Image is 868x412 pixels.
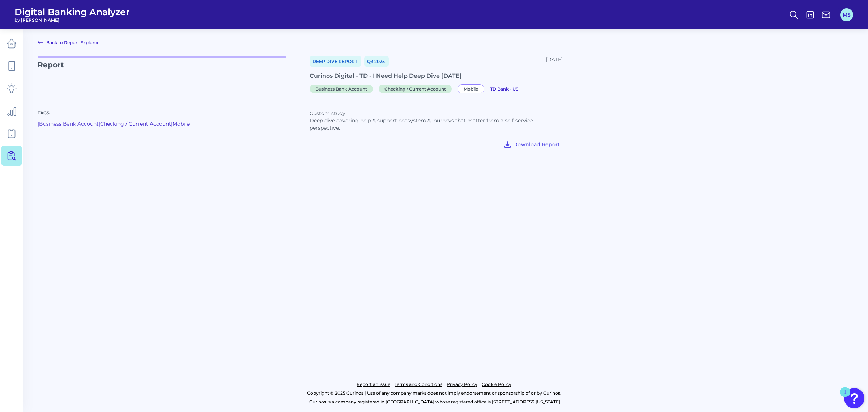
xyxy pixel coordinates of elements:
[379,85,452,93] span: Checking / Current Account
[546,56,563,67] div: [DATE]
[482,380,511,389] a: Cookie Policy
[38,398,833,406] p: Curinos is a company registered in [GEOGRAPHIC_DATA] whose registered office is [STREET_ADDRESS][...
[357,380,390,389] a: Report an issue
[844,388,864,408] button: Open Resource Center, 1 new notification
[38,110,286,116] p: Tags
[310,72,563,79] div: Curinos Digital - TD - I Need Help Deep Dive [DATE]
[14,17,130,23] span: by [PERSON_NAME]
[364,56,389,67] a: Q3 2025
[310,85,376,92] a: Business Bank Account
[39,121,99,127] a: Business Bank Account
[310,117,563,131] p: Deep dive covering help & support ecosystem & journeys that matter from a self-service perspective.
[490,86,518,92] span: TD Bank - US
[171,121,173,127] span: |
[14,7,130,17] span: Digital Banking Analyzer
[38,56,286,92] p: Report
[840,8,853,21] button: MS
[458,84,484,93] span: Mobile
[173,121,190,127] a: Mobile
[310,85,373,93] span: Business Bank Account
[38,121,39,127] span: |
[99,121,100,127] span: |
[395,380,442,389] a: Terms and Conditions
[458,85,487,92] a: Mobile
[310,110,345,117] span: Custom study
[100,121,171,127] a: Checking / Current Account
[38,38,99,47] a: Back to Report Explorer
[379,85,455,92] a: Checking / Current Account
[513,141,560,148] span: Download Report
[490,85,518,92] a: TD Bank - US
[843,392,847,402] div: 1
[500,139,563,150] button: Download Report
[310,56,361,67] a: Deep Dive Report
[447,380,477,389] a: Privacy Policy
[35,389,833,398] p: Copyright © 2025 Curinos | Use of any company marks does not imply endorsement or sponsorship of ...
